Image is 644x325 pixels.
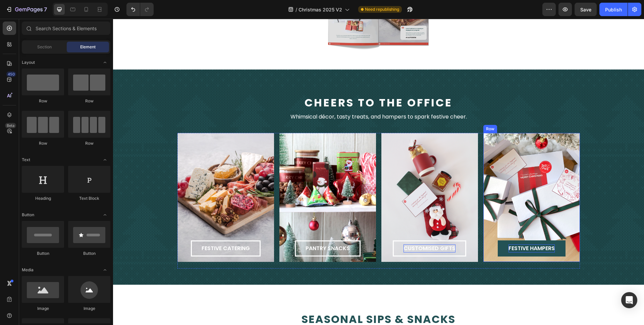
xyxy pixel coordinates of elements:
[290,226,342,233] span: customised gifts
[22,98,64,104] div: Row
[68,140,110,146] div: Row
[100,154,110,165] span: Toggle open
[372,107,383,113] div: Row
[22,212,34,218] span: Button
[365,6,399,12] span: Need republishing
[78,222,148,238] button: <p><span style="color:#FFFFFF;">festive catering</span></p>
[22,140,64,146] div: Row
[177,94,354,102] span: Whimsical décor, tasty treats, and hampers to spark festive cheer.
[189,293,342,308] span: seasonal sips & snacks
[113,19,644,325] iframe: Design area
[22,306,64,312] div: Image
[80,44,96,50] span: Element
[100,265,110,275] span: Toggle open
[22,21,110,35] input: Search Sections & Elements
[280,222,353,238] button: <p><span style="color:#FFFFFF;">customised gifts</span></p>
[3,3,50,16] button: 7
[22,59,35,65] span: Layout
[621,292,637,308] div: Open Intercom Messenger
[37,44,52,50] span: Section
[296,6,297,13] span: /
[5,123,16,128] div: Beta
[395,226,442,233] span: festive hampers
[44,5,47,13] p: 7
[22,195,64,201] div: Heading
[192,76,339,91] span: cheers to the office
[22,267,34,273] span: Media
[299,6,342,13] span: Christmas 2025 V2
[22,157,30,163] span: Text
[89,226,137,233] span: festive catering
[193,226,237,233] span: pantry snacks
[68,250,110,257] div: Button
[575,3,597,16] button: Save
[100,57,110,68] span: Toggle open
[580,7,591,12] span: Save
[68,195,110,201] div: Text Block
[6,72,16,77] div: 450
[126,3,154,16] div: Undo/Redo
[100,210,110,220] span: Toggle open
[182,222,248,238] button: <p><span style="color:#FFFFFF;">pantry snacks</span></p>
[89,226,137,234] div: Rich Text Editor. Editing area: main
[290,226,342,234] div: Rich Text Editor. Editing area: main
[68,98,110,104] div: Row
[599,3,628,16] button: Publish
[193,226,237,234] div: Rich Text Editor. Editing area: main
[605,6,622,13] div: Publish
[22,250,64,257] div: Button
[395,226,442,234] div: Rich Text Editor. Editing area: main
[385,222,452,238] button: <p><span style="color:#FFFFFF;">festive hampers</span></p>
[68,306,110,312] div: Image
